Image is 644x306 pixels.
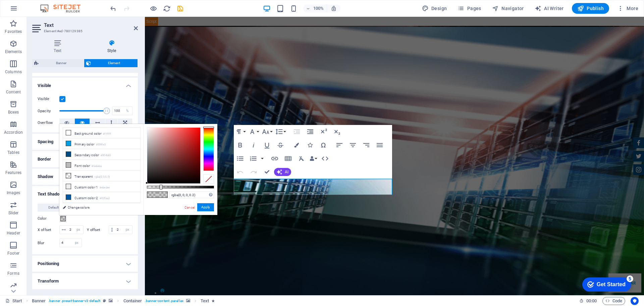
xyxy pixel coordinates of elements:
[4,130,23,135] p: Accordion
[304,125,317,138] button: Decrease Indent
[422,5,447,12] span: Design
[201,297,209,305] span: Click to select. Double-click to edit
[15,272,19,276] button: 1
[186,299,190,303] i: This element contains a background
[5,69,22,75] p: Columns
[317,125,330,138] button: Superscript
[63,160,140,171] li: Font color
[572,3,609,14] button: Publish
[48,204,59,212] span: Default
[38,204,69,212] button: Default
[149,4,157,12] button: Click here to leave preview mode and continue editing
[109,4,117,12] button: undo
[197,203,214,211] button: Apply
[203,174,214,184] div: Clear Color Selection
[586,297,597,305] span: 00 00
[20,7,49,13] div: Get Started
[360,138,373,152] button: Align Right
[290,125,303,138] button: Increase Indent
[44,28,124,34] h3: Element #ed-780129385
[63,181,140,192] li: Custom color 1
[5,170,21,175] p: Features
[100,185,110,190] small: #ebedee
[458,5,481,12] span: Pages
[32,40,86,54] h4: Text
[32,78,138,90] h4: Visible
[7,271,19,276] p: Forms
[5,3,54,17] div: Get Started 5 items remaining, 0% complete
[331,5,337,11] i: On resize automatically adjust zoom level to fit chosen device.
[103,299,106,303] i: This element is a customizable preset
[38,228,59,232] label: X offset
[157,192,167,198] span: #000000
[32,297,46,305] span: Click to select. Double-click to edit
[8,110,19,115] p: Boxes
[331,125,343,138] button: Subscript
[109,299,113,303] i: This element contains a background
[87,228,109,232] label: Y offset
[32,273,138,289] h4: Transform
[93,59,136,67] span: Element
[492,5,524,12] span: Navigator
[319,152,331,165] button: HTML
[535,5,564,12] span: AI Writer
[109,5,117,12] i: Undo: Change shadow (Ctrl+Z)
[419,3,450,14] div: Design (Ctrl+Alt+Y)
[39,4,89,12] img: Editor Logo
[579,297,597,305] h6: Session time
[50,1,56,8] div: 5
[419,3,450,14] button: Design
[48,297,100,305] span: . banner .preset-banner-v3-default
[346,138,359,152] button: Align Center
[32,256,138,272] h4: Positioning
[147,192,157,198] span: #000000
[617,5,638,12] span: More
[32,59,84,67] button: Banner
[41,59,82,67] span: Banner
[123,107,132,115] div: %
[5,29,22,34] p: Favorites
[631,297,639,305] button: Usercentrics
[59,203,137,212] a: Change colors
[7,230,20,236] p: Header
[96,142,106,147] small: #009fe3
[274,138,287,152] button: Strikethrough
[100,196,110,201] small: #035aa3
[38,215,59,223] label: Color
[247,125,260,138] button: Font Family
[282,152,294,165] button: Insert Table
[7,251,19,256] p: Footer
[591,298,592,303] span: :
[101,153,111,158] small: #004b83
[176,5,184,12] i: Save (Ctrl+S)
[247,165,260,179] button: Redo (Ctrl+Shift+Z)
[261,125,273,138] button: Font Size
[184,205,196,210] a: Cancel
[6,89,21,95] p: Content
[313,4,324,12] h6: 100%
[63,149,140,160] li: Secondary color
[234,138,247,152] button: Bold (Ctrl+B)
[44,22,138,28] h2: Text
[145,297,183,305] span: . banner-content .parallax
[247,138,260,152] button: Italic (Ctrl+I)
[309,152,318,165] button: Data Bindings
[163,4,171,12] button: reload
[5,49,22,54] p: Elements
[295,152,308,165] button: Clear Formatting
[303,4,327,12] button: 100%
[373,138,386,152] button: Align Justify
[247,152,260,165] button: Ordered List
[234,152,247,165] button: Unordered List
[234,125,247,138] button: Paragraph Format
[5,297,22,305] a: Click to cancel selection. Double-click to open Pages
[261,165,273,179] button: Confirm (Ctrl+⏎)
[274,125,287,138] button: Line Height
[614,3,641,14] button: More
[8,210,19,216] p: Slider
[212,299,215,303] i: Element contains an animation
[577,5,604,12] span: Publish
[32,151,138,167] h4: Border
[38,109,59,113] label: Opacity
[86,40,138,54] h4: Style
